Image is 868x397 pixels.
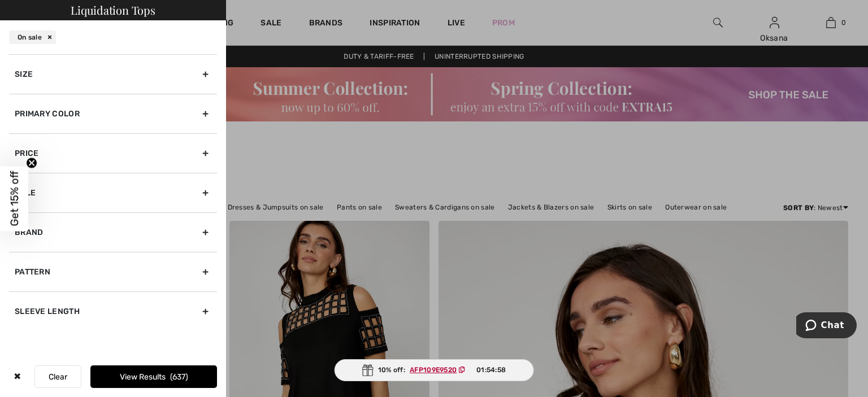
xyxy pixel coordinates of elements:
[9,212,217,252] div: Brand
[410,366,457,374] ins: AFP109E9520
[90,365,217,388] button: View Results637
[9,291,217,331] div: Sleeve length
[9,94,217,133] div: Primary Color
[476,365,506,375] span: 01:54:58
[9,133,217,173] div: Price
[34,365,81,388] button: Clear
[9,30,56,44] div: On sale
[9,365,25,388] div: ✖
[26,157,37,168] button: Close teaser
[9,54,217,94] div: Size
[362,364,374,376] img: Gift.svg
[9,252,217,291] div: Pattern
[335,359,534,381] div: 10% off:
[8,171,21,226] span: Get 15% off
[9,173,217,212] div: Sale
[796,312,857,341] iframe: Opens a widget where you can chat to one of our agents
[170,372,188,382] span: 637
